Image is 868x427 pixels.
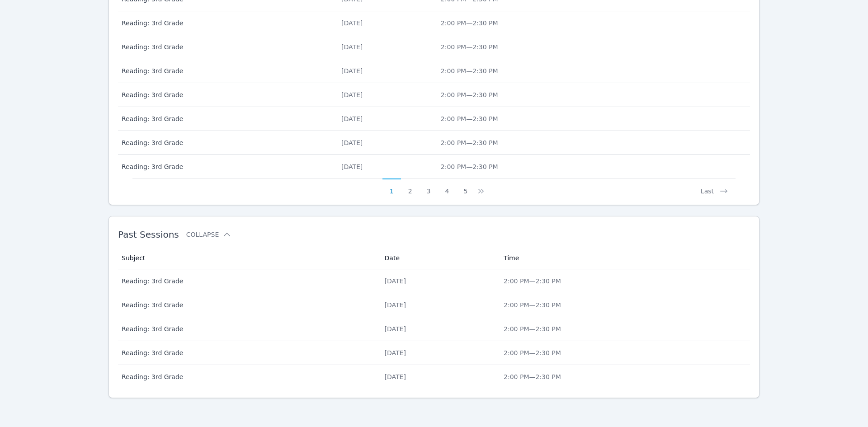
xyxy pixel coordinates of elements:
div: [DATE] [385,300,493,310]
span: 2:00 PM — 2:30 PM [504,373,561,380]
th: Subject [118,247,379,269]
div: [DATE] [341,19,430,28]
button: 4 [438,178,456,196]
div: [DATE] [385,277,493,286]
tr: Reading: 3rd Grade[DATE]2:00 PM—2:30 PM [118,293,750,317]
tr: Reading: 3rd Grade[DATE]2:00 PM—2:30 PM [118,59,750,83]
span: 2:00 PM — 2:30 PM [441,163,498,170]
span: 2:00 PM — 2:30 PM [441,43,498,51]
th: Time [498,247,750,269]
tr: Reading: 3rd Grade[DATE]2:00 PM—2:30 PM [118,35,750,59]
span: 2:00 PM — 2:30 PM [441,91,498,99]
tr: Reading: 3rd Grade[DATE]2:00 PM—2:30 PM [118,155,750,178]
th: Date [379,247,498,269]
span: 2:00 PM — 2:30 PM [504,301,561,309]
span: 2:00 PM — 2:30 PM [441,19,498,27]
span: Reading: 3rd Grade [122,19,330,28]
span: 2:00 PM — 2:30 PM [504,277,561,285]
span: Reading: 3rd Grade [122,66,330,75]
button: 1 [382,178,401,196]
span: 2:00 PM — 2:30 PM [441,115,498,122]
tr: Reading: 3rd Grade[DATE]2:00 PM—2:30 PM [118,341,750,365]
div: [DATE] [385,372,493,381]
span: Reading: 3rd Grade [122,277,374,286]
span: 2:00 PM — 2:30 PM [441,67,498,75]
tr: Reading: 3rd Grade[DATE]2:00 PM—2:30 PM [118,317,750,341]
button: 3 [420,178,438,196]
span: Past Sessions [118,229,179,240]
div: [DATE] [341,90,430,99]
span: Reading: 3rd Grade [122,300,374,310]
span: Reading: 3rd Grade [122,138,330,147]
span: 2:00 PM — 2:30 PM [504,325,561,333]
button: 2 [401,178,420,196]
span: Reading: 3rd Grade [122,114,330,123]
span: Reading: 3rd Grade [122,162,330,171]
div: [DATE] [385,348,493,357]
span: 2:00 PM — 2:30 PM [504,349,561,357]
span: Reading: 3rd Grade [122,324,374,333]
button: 5 [456,178,475,196]
div: [DATE] [341,138,430,147]
div: [DATE] [341,42,430,52]
tr: Reading: 3rd Grade[DATE]2:00 PM—2:30 PM [118,131,750,155]
span: Reading: 3rd Grade [122,42,330,52]
div: [DATE] [341,66,430,75]
span: Reading: 3rd Grade [122,90,330,99]
tr: Reading: 3rd Grade[DATE]2:00 PM—2:30 PM [118,83,750,107]
button: Last [693,178,736,196]
tr: Reading: 3rd Grade[DATE]2:00 PM—2:30 PM [118,365,750,389]
tr: Reading: 3rd Grade[DATE]2:00 PM—2:30 PM [118,107,750,131]
div: [DATE] [385,324,493,333]
span: Reading: 3rd Grade [122,372,374,381]
span: 2:00 PM — 2:30 PM [441,139,498,146]
tr: Reading: 3rd Grade[DATE]2:00 PM—2:30 PM [118,11,750,35]
div: [DATE] [341,114,430,123]
div: [DATE] [341,162,430,171]
tr: Reading: 3rd Grade[DATE]2:00 PM—2:30 PM [118,269,750,293]
button: Collapse [186,230,231,239]
span: Reading: 3rd Grade [122,348,374,357]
